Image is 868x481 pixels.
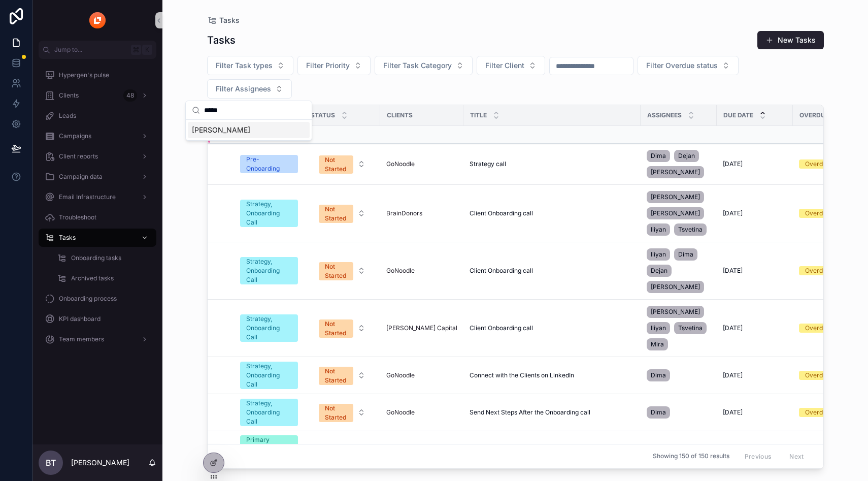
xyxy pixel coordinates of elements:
button: Select Button [375,56,473,75]
button: Select Button [207,56,293,75]
a: Strategy, Onboarding Call [240,200,298,227]
span: Leads [59,112,76,120]
button: New Tasks [757,31,824,49]
span: Onboarding process [59,295,117,303]
button: Select Button [311,257,374,284]
span: Due date [723,111,753,119]
a: Send Next Steps After the Onboarding call [470,408,635,416]
div: Suggestions [186,120,312,140]
a: Primary Technical Setup & Research [240,435,298,472]
div: Overdue [805,408,830,417]
a: GoNoodle [386,160,415,168]
img: App logo [89,12,106,28]
span: Iliyan [651,324,666,332]
a: Overdue [799,266,868,275]
a: DimaDejan[PERSON_NAME] [647,148,711,180]
span: [PERSON_NAME] [651,209,700,217]
a: Tasks [207,15,240,25]
a: [PERSON_NAME] Capital [386,324,457,332]
a: GoNoodle [386,160,457,168]
a: GoNoodle [386,371,415,379]
span: Email Infrastructure [59,193,116,201]
span: Tsvetina [678,324,703,332]
a: GoNoodle [386,267,415,275]
a: Tasks [39,229,156,247]
div: 48 [123,89,137,102]
a: Overdue [799,209,868,218]
span: K [143,46,151,54]
a: Email Infrastructure [39,188,156,206]
a: Hypergen's pulse [39,66,156,84]
button: Select Button [311,150,374,178]
span: Iliyan [651,250,666,259]
a: Onboarding tasks [51,249,156,267]
div: Not Started [325,262,347,280]
div: Overdue [805,209,830,218]
div: Overdue [805,371,830,380]
span: [PERSON_NAME] [651,283,700,291]
span: BrainDonors [386,209,422,217]
span: Dejan [678,152,695,160]
span: Filter Overdue status [646,60,718,71]
span: Client Onboarding call [470,324,533,332]
a: Client Onboarding call [470,324,635,332]
button: Select Button [311,200,374,227]
a: [DATE] [723,160,787,168]
span: Iliyan [651,226,666,234]
a: Clients48 [39,86,156,105]
span: Clients [59,91,79,100]
button: Select Button [311,399,374,426]
span: Send Next Steps After the Onboarding call [470,408,590,416]
div: Strategy, Onboarding Call [246,257,292,284]
a: [DATE] [723,408,787,416]
a: Select Button [310,398,374,427]
p: [PERSON_NAME] [71,458,129,468]
a: Dima [647,404,711,421]
button: Select Button [207,79,292,99]
span: Tasks [219,15,240,25]
span: Client Onboarding call [470,267,533,275]
a: Select Button [310,439,374,468]
span: Client Onboarding call [470,209,533,217]
a: Leads [39,107,156,125]
a: Client Onboarding call [470,267,635,275]
div: Strategy, Onboarding Call [246,362,292,389]
span: [PERSON_NAME] [192,125,250,135]
button: Select Button [311,362,374,389]
div: Not Started [325,205,347,223]
a: Overdue [799,371,868,380]
span: [DATE] [723,267,743,275]
span: Onboarding tasks [71,254,121,262]
h1: Tasks [207,33,236,47]
span: Dima [678,250,693,259]
a: Campaigns [39,127,156,145]
span: Assignees [647,111,682,119]
a: Select Button [310,199,374,228]
span: KPI dashboard [59,315,101,323]
div: Overdue [805,159,830,169]
div: Pre-Onboarding [246,155,292,173]
a: Archived tasks [51,269,156,287]
a: Dima [647,367,711,383]
span: [DATE] [723,408,743,416]
a: BrainDonors [386,209,457,217]
a: IliyanDimaDejan[PERSON_NAME] [647,246,711,295]
a: Overdue [799,324,868,333]
button: Select Button [311,314,374,342]
button: Select Button [311,440,374,467]
div: Not Started [325,319,347,338]
a: [PERSON_NAME][PERSON_NAME]IliyanTsvetina [647,189,711,238]
a: Strategy, Onboarding Call [240,257,298,284]
div: Overdue [805,324,830,333]
div: Primary Technical Setup & Research [246,435,292,472]
a: GoNoodle [386,408,415,416]
span: Campaigns [59,132,91,140]
a: Overdue [799,159,868,169]
span: Troubleshoot [59,213,96,221]
button: Jump to...K [39,41,156,59]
